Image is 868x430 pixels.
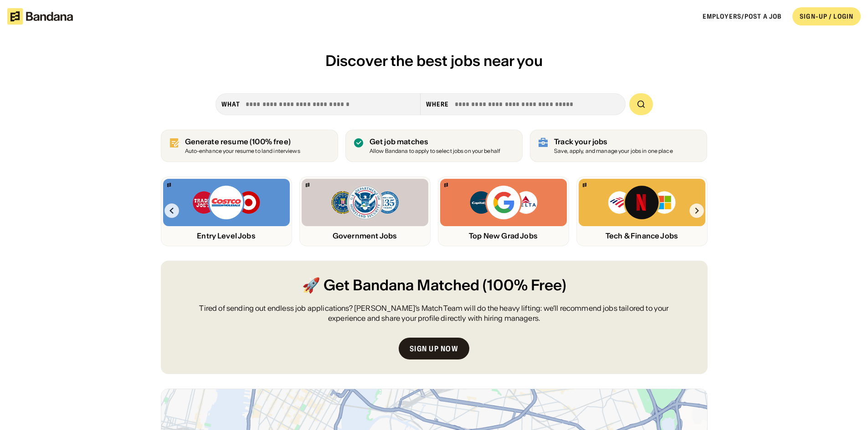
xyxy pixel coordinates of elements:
a: Track your jobs Save, apply, and manage your jobs in one place [530,130,707,162]
a: Bandana logoTrader Joe’s, Costco, Target logosEntry Level Jobs [161,177,292,246]
a: Sign up now [399,338,469,359]
span: (100% Free) [483,275,566,296]
div: Entry Level Jobs [163,232,290,240]
div: Tech & Finance Jobs [579,232,705,240]
a: Bandana logoCapital One, Google, Delta logosTop New Grad Jobs [438,177,569,246]
img: Bandana logo [444,183,448,187]
a: Bandana logoBank of America, Netflix, Microsoft logosTech & Finance Jobs [576,177,708,246]
img: Capital One, Google, Delta logos [469,184,538,221]
span: 🚀 Get Bandana Matched [302,275,479,296]
img: Bandana logo [306,183,309,187]
img: Left Arrow [164,203,179,218]
span: Discover the best jobs near you [325,51,543,70]
span: (100% free) [250,137,291,146]
div: Where [426,100,449,108]
div: Government Jobs [302,232,428,240]
a: Get job matches Allow Bandana to apply to select jobs on your behalf [345,130,523,162]
div: Tired of sending out endless job applications? [PERSON_NAME]’s Match Team will do the heavy lifti... [183,303,686,324]
div: Save, apply, and manage your jobs in one place [554,148,673,154]
div: Track your jobs [554,137,673,146]
div: Sign up now [410,345,458,352]
img: FBI, DHS, MWRD logos [330,184,400,221]
img: Bandana logotype [7,8,73,25]
img: Trader Joe’s, Costco, Target logos [192,184,261,221]
div: Allow Bandana to apply to select jobs on your behalf [370,148,500,154]
img: Bandana logo [583,183,586,187]
div: Auto-enhance your resume to land interviews [185,148,300,154]
a: Generate resume (100% free)Auto-enhance your resume to land interviews [161,130,338,162]
img: Bandana logo [167,183,171,187]
div: Generate resume [185,137,300,146]
div: Top New Grad Jobs [440,232,567,240]
a: Bandana logoFBI, DHS, MWRD logosGovernment Jobs [299,177,431,246]
a: Employers/Post a job [703,12,781,20]
div: SIGN-UP / LOGIN [800,12,853,20]
div: Get job matches [370,137,500,146]
img: Bank of America, Netflix, Microsoft logos [607,184,676,221]
img: Right Arrow [689,203,704,218]
div: what [221,100,240,108]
